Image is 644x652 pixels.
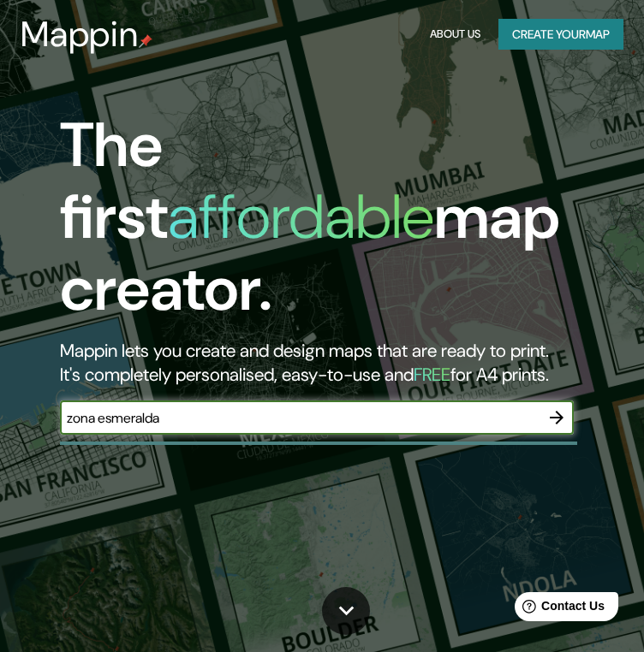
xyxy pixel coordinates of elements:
button: About Us [426,19,485,50]
input: Choose your favourite place [60,408,540,428]
h3: Mappin [21,14,139,55]
button: Create yourmap [498,19,623,50]
h5: FREE [414,363,450,387]
h2: Mappin lets you create and design maps that are ready to print. It's completely personalised, eas... [60,339,575,387]
iframe: Help widget launcher [492,585,625,633]
h1: The first map creator. [60,110,575,339]
h1: affordable [168,177,434,257]
img: mappin-pin [139,34,152,48]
